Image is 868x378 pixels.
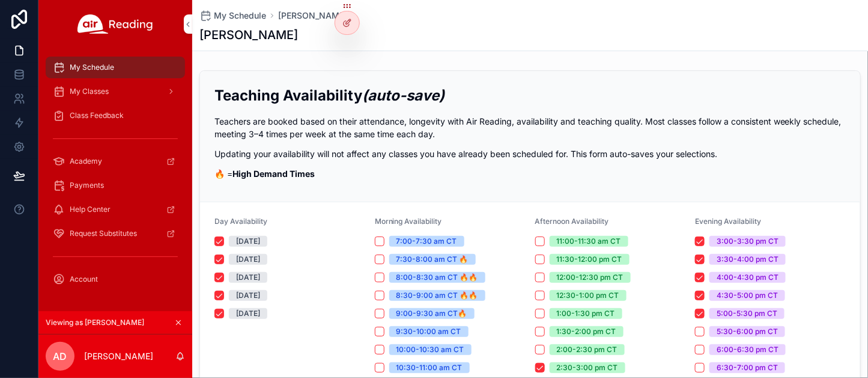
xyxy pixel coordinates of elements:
[278,10,347,22] a: [PERSON_NAME]
[46,150,185,172] a: Academy
[70,111,124,120] span: Class Feedback
[70,156,102,166] span: Academy
[396,326,461,337] div: 9:30-10:00 am CT
[46,268,185,290] a: Account
[236,236,260,247] div: [DATE]
[214,217,267,226] span: Day Availability
[396,308,467,319] div: 9:00-9:30 am CT🔥
[717,344,778,355] div: 6:00-6:30 pm CT
[70,87,109,96] span: My Classes
[77,14,153,34] img: App logo
[46,318,144,327] span: Viewing as [PERSON_NAME]
[396,236,457,247] div: 7:00-7:30 am CT
[214,85,846,105] h2: Teaching Availability
[236,254,260,265] div: [DATE]
[70,205,111,214] span: Help Center
[396,272,478,283] div: 8:00-8:30 am CT 🔥🔥
[717,272,778,283] div: 4:00-4:30 pm CT
[53,349,67,364] span: AD
[236,272,260,283] div: [DATE]
[396,290,478,301] div: 8:30-9:00 am CT 🔥🔥
[695,217,761,226] span: Evening Availability
[717,362,778,373] div: 6:30-7:00 pm CT
[717,308,777,319] div: 5:00-5:30 pm CT
[717,326,778,337] div: 5:30-6:00 pm CT
[396,344,464,355] div: 10:00-10:30 am CT
[557,272,624,283] div: 12:00-12:30 pm CT
[46,175,185,196] a: Payments
[557,290,619,301] div: 12:30-1:00 pm CT
[46,81,185,102] a: My Classes
[199,10,266,22] a: My Schedule
[557,344,618,355] div: 2:00-2:30 pm CT
[199,26,298,43] h1: [PERSON_NAME]
[396,362,463,373] div: 10:30-11:00 am CT
[70,63,114,72] span: My Schedule
[214,147,846,160] p: Updating your availability will not affect any classes you have already been scheduled for. This ...
[46,199,185,220] a: Help Center
[232,169,315,179] strong: High Demand Times
[717,254,778,265] div: 3:30-4:00 pm CT
[70,229,137,238] span: Request Substitutes
[396,254,469,265] div: 7:30-8:00 am CT 🔥
[375,217,442,226] span: Morning Availability
[214,115,846,140] p: Teachers are booked based on their attendance, longevity with Air Reading, availability and teach...
[84,350,153,362] p: [PERSON_NAME]
[46,57,185,78] a: My Schedule
[717,290,778,301] div: 4:30-5:00 pm CT
[717,236,778,247] div: 3:00-3:30 pm CT
[362,87,445,104] em: (auto-save)
[70,274,98,284] span: Account
[557,254,622,265] div: 11:30-12:00 pm CT
[557,362,618,373] div: 2:30-3:00 pm CT
[236,290,260,301] div: [DATE]
[46,223,185,244] a: Request Substitutes
[214,167,846,180] p: 🔥 =
[557,326,616,337] div: 1:30-2:00 pm CT
[557,308,615,319] div: 1:00-1:30 pm CT
[236,308,260,319] div: [DATE]
[70,181,104,190] span: Payments
[38,48,192,306] div: scrollable content
[535,217,609,226] span: Afternoon Availability
[46,105,185,126] a: Class Feedback
[557,236,621,247] div: 11:00-11:30 am CT
[214,10,266,22] span: My Schedule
